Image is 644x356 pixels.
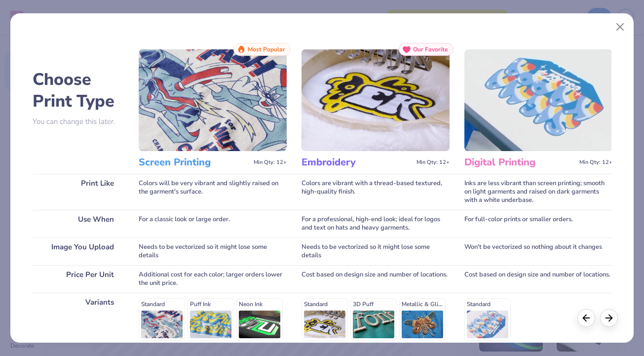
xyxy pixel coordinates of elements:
[464,265,612,293] div: Cost based on design size and number of locations.
[302,237,450,265] div: Needs to be vectorized so it might lose some details
[139,265,287,293] div: Additional cost for each color; larger orders lower the unit price.
[139,49,287,151] img: Screen Printing
[139,174,287,210] div: Colors will be very vibrant and slightly raised on the garment's surface.
[33,237,124,265] div: Image You Upload
[579,159,612,166] span: Min Qty: 12+
[302,265,450,293] div: Cost based on design size and number of locations.
[302,156,413,169] h3: Embroidery
[611,18,630,37] button: Close
[254,159,287,166] span: Min Qty: 12+
[413,46,448,53] span: Our Favorite
[33,69,124,112] h2: Choose Print Type
[464,210,612,237] div: For full-color prints or smaller orders.
[302,174,450,210] div: Colors are vibrant with a thread-based textured, high-quality finish.
[33,118,124,126] p: You can change this later.
[33,265,124,293] div: Price Per Unit
[33,210,124,237] div: Use When
[464,49,612,151] img: Digital Printing
[464,156,575,169] h3: Digital Printing
[417,159,450,166] span: Min Qty: 12+
[248,46,285,53] span: Most Popular
[139,210,287,237] div: For a classic look or large order.
[139,156,250,169] h3: Screen Printing
[33,174,124,210] div: Print Like
[464,174,612,210] div: Inks are less vibrant than screen printing; smooth on light garments and raised on dark garments ...
[302,49,450,151] img: Embroidery
[464,237,612,265] div: Won't be vectorized so nothing about it changes
[302,210,450,237] div: For a professional, high-end look; ideal for logos and text on hats and heavy garments.
[139,237,287,265] div: Needs to be vectorized so it might lose some details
